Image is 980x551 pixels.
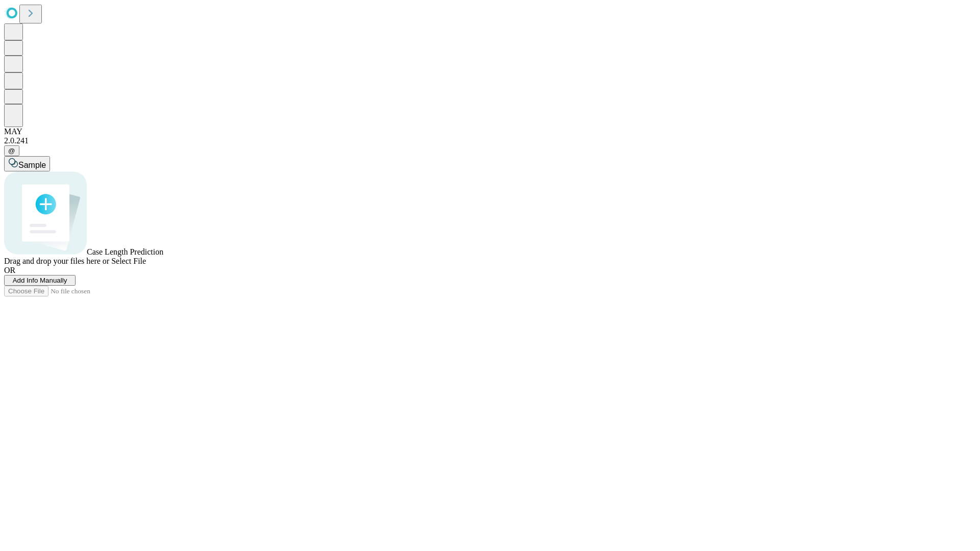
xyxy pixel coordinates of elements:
span: OR [4,266,15,274]
span: Case Length Prediction [87,247,163,256]
button: Add Info Manually [4,275,76,286]
span: Sample [18,161,46,169]
div: MAY [4,127,976,136]
button: @ [4,145,19,156]
span: @ [8,147,15,155]
span: Select File [111,257,146,265]
button: Sample [4,156,50,171]
span: Drag and drop your files here or [4,257,109,265]
span: Add Info Manually [13,277,67,284]
div: 2.0.241 [4,136,976,145]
